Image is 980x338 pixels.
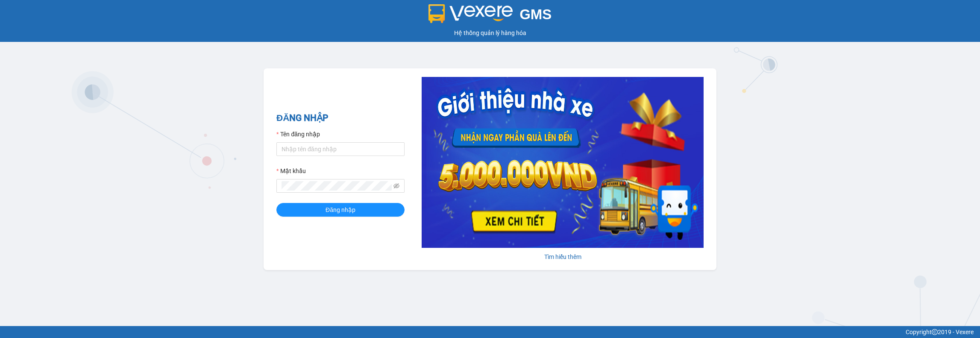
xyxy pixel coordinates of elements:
img: banner-0 [422,77,704,248]
h2: ĐĂNG NHẬP [276,111,405,125]
span: Đăng nhập [326,205,355,215]
div: Hệ thống quản lý hàng hóa [2,28,978,38]
label: Tên đăng nhập [276,129,320,139]
span: eye-invisible [393,183,399,189]
button: Đăng nhập [276,203,405,217]
span: copyright [932,329,938,335]
span: GMS [519,6,552,22]
label: Mật khẩu [276,166,306,176]
a: GMS [428,13,552,20]
input: Mật khẩu [282,181,392,191]
img: logo 2 [428,4,513,23]
div: Copyright 2019 - Vexere [6,327,974,337]
input: Tên đăng nhập [276,142,405,156]
div: Tìm hiểu thêm [422,252,704,262]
